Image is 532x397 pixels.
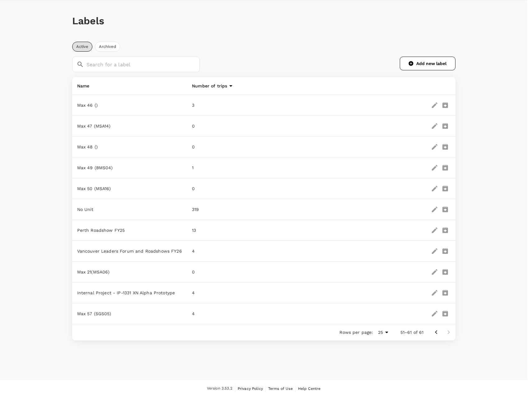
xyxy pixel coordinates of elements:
[440,287,450,298] button: delete
[440,162,450,173] button: delete
[339,329,373,335] p: Rows per page:
[192,82,351,90] div: Number of trips
[192,269,351,275] p: 0
[77,206,182,213] p: No Unit
[72,77,187,95] th: Name
[77,102,182,108] p: Max 46 ()
[429,204,440,215] button: edit
[440,204,450,215] button: delete
[192,311,351,317] p: 4
[429,142,440,152] button: edit
[376,328,390,337] div: 25
[192,165,351,171] p: 1
[86,57,200,72] input: Search for a label
[77,165,182,171] p: Max 49 (BMS04)
[440,225,450,236] button: delete
[429,246,440,256] button: edit
[77,269,182,275] p: Max 21(MSA06)
[77,185,182,192] p: Max 50 (MSA16)
[440,183,450,194] button: delete
[429,308,440,319] button: edit
[238,386,263,391] span: Privacy Policy
[429,287,440,298] button: edit
[400,57,455,70] button: Add new label
[77,311,182,317] p: Max 57 (SGS05)
[429,162,440,173] button: edit
[192,123,351,129] p: 0
[440,100,450,110] button: delete
[440,267,450,277] button: delete
[207,385,232,392] span: Version 3.53.2
[192,227,351,233] p: 13
[429,183,440,194] button: edit
[429,267,440,277] button: edit
[77,290,182,296] p: Internal Project - IP-1331 XN Alpha Prototype
[429,225,440,236] button: edit
[192,248,351,254] p: 4
[72,42,92,52] button: Active
[268,386,293,391] span: Terms of Use
[429,100,440,110] button: edit
[192,185,351,192] p: 0
[440,121,450,131] button: delete
[77,123,182,129] p: Max 47 (MSA14)
[440,142,450,152] button: delete
[192,102,351,108] p: 3
[298,386,321,391] span: Help Centre
[440,308,450,319] button: delete
[430,326,442,339] button: Go to previous page
[77,144,182,150] p: Max 48 ()
[95,42,120,52] button: Archived
[192,206,351,213] p: 319
[72,15,455,27] h1: Labels
[192,290,351,296] p: 4
[429,121,440,131] button: edit
[77,248,182,254] p: Vancouver Leaders Forum and Roadshows FY26
[440,246,450,256] button: delete
[77,227,182,233] p: Perth Roadshow FY25
[192,144,351,150] p: 0
[400,329,424,335] p: 51–61 of 61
